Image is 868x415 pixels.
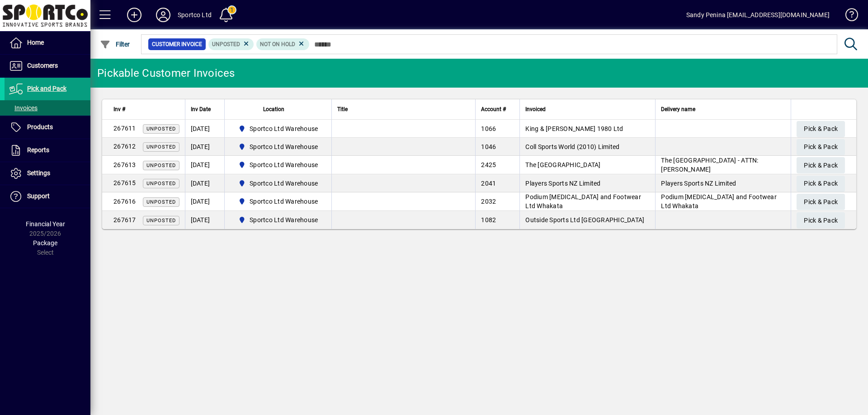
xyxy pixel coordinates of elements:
[525,104,650,114] div: Invoiced
[146,163,176,168] span: Unposted
[481,198,496,205] span: 2032
[797,157,845,173] button: Pick & Pack
[146,126,176,132] span: Unposted
[185,156,224,174] td: [DATE]
[797,139,845,155] button: Pick & Pack
[27,192,50,200] span: Support
[33,239,57,247] span: Package
[481,104,506,114] span: Account #
[250,160,318,169] span: Sportco Ltd Warehouse
[185,138,224,156] td: [DATE]
[525,125,623,132] span: King & [PERSON_NAME] 1980 Ltd
[27,39,44,46] span: Home
[804,121,838,136] span: Pick & Pack
[250,124,318,133] span: Sportco Ltd Warehouse
[212,41,240,47] span: Unposted
[5,162,90,185] a: Settings
[113,198,136,205] span: 267616
[146,181,176,187] span: Unposted
[235,196,322,207] span: Sportco Ltd Warehouse
[152,40,202,49] span: Customer Invoice
[804,176,838,191] span: Pick & Pack
[263,104,284,114] span: Location
[235,159,322,170] span: Sportco Ltd Warehouse
[5,100,90,116] a: Invoices
[525,216,644,224] span: Outside Sports Ltd [GEOGRAPHIC_DATA]
[98,36,132,52] button: Filter
[191,104,219,114] div: Inv Date
[100,41,130,48] span: Filter
[525,104,546,114] span: Invoiced
[235,214,322,225] span: Sportco Ltd Warehouse
[5,139,90,162] a: Reports
[250,142,318,151] span: Sportco Ltd Warehouse
[256,38,309,50] mat-chip: Hold Status: Not On Hold
[97,66,235,80] div: Pickable Customer Invoices
[5,116,90,139] a: Products
[481,180,496,187] span: 2041
[525,161,600,168] span: The [GEOGRAPHIC_DATA]
[481,143,496,150] span: 1046
[146,199,176,205] span: Unposted
[113,143,136,150] span: 267612
[525,193,641,210] span: Podium [MEDICAL_DATA] and Footwear Ltd Whakata
[235,178,322,189] span: Sportco Ltd Warehouse
[191,104,211,114] span: Inv Date
[797,194,845,210] button: Pick & Pack
[120,7,149,23] button: Add
[113,216,136,224] span: 267617
[146,218,176,224] span: Unposted
[804,140,838,154] span: Pick & Pack
[661,193,777,210] span: Podium [MEDICAL_DATA] and Footwear Ltd Whakata
[113,125,136,132] span: 267611
[178,8,212,22] div: Sportco Ltd
[149,7,178,23] button: Profile
[230,104,326,114] div: Location
[839,2,857,31] a: Knowledge Base
[686,8,830,22] div: Sandy Penina [EMAIL_ADDRESS][DOMAIN_NAME]
[481,104,514,114] div: Account #
[797,176,845,192] button: Pick & Pack
[9,104,38,112] span: Invoices
[250,215,318,224] span: Sportco Ltd Warehouse
[185,174,224,192] td: [DATE]
[481,125,496,132] span: 1066
[525,180,600,187] span: Players Sports NZ Limited
[185,211,224,229] td: [DATE]
[235,123,322,134] span: Sportco Ltd Warehouse
[481,161,496,168] span: 2425
[113,161,136,168] span: 267613
[27,146,49,154] span: Reports
[481,216,496,224] span: 1082
[804,195,838,210] span: Pick & Pack
[250,197,318,206] span: Sportco Ltd Warehouse
[337,104,348,114] span: Title
[113,104,125,114] span: Inv #
[804,213,838,228] span: Pick & Pack
[5,55,90,77] a: Customers
[185,120,224,138] td: [DATE]
[27,123,53,131] span: Products
[27,62,58,69] span: Customers
[797,212,845,228] button: Pick & Pack
[804,158,838,173] span: Pick & Pack
[5,32,90,54] a: Home
[661,104,695,114] span: Delivery name
[26,220,65,228] span: Financial Year
[260,41,295,47] span: Not On Hold
[661,104,785,114] div: Delivery name
[5,185,90,208] a: Support
[113,104,179,114] div: Inv #
[146,144,176,150] span: Unposted
[661,157,758,173] span: The [GEOGRAPHIC_DATA] - ATTN:[PERSON_NAME]
[337,104,470,114] div: Title
[525,143,619,150] span: Coll Sports World (2010) Limited
[27,169,50,177] span: Settings
[208,38,254,50] mat-chip: Customer Invoice Status: Unposted
[113,179,136,187] span: 267615
[27,85,66,92] span: Pick and Pack
[235,141,322,152] span: Sportco Ltd Warehouse
[797,121,845,137] button: Pick & Pack
[185,192,224,211] td: [DATE]
[661,180,736,187] span: Players Sports NZ Limited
